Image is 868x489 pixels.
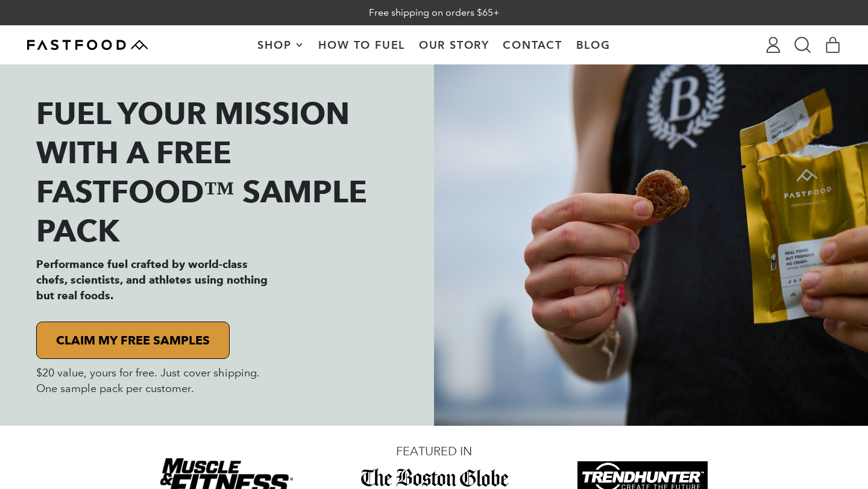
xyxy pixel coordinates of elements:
[27,40,148,50] img: Fastfood
[257,40,294,51] span: Shop
[36,322,230,359] button: CLAIM MY FREE SAMPLES
[36,365,277,396] p: $20 value, yours for free. Just cover shipping. One sample pack per customer.
[36,258,268,302] strong: Performance fuel crafted by world-class chefs, scientists, and athletes using nothing but real fo...
[312,26,412,64] a: How To Fuel
[496,26,569,64] a: Contact
[36,94,410,251] p: FUEL Your mission WITH a Free fastfood™ sample pack
[434,64,868,426] img: Person holding a small snack and a packet labeled 'FASTFOOD' with a city skyline in the background.
[569,26,617,64] a: Blog
[251,26,312,64] button: Shop
[56,334,210,346] p: CLAIM MY FREE SAMPLES
[36,94,410,396] div: FUEL Your mission WITH a Free fastfood™ sample packPerformance fuel crafted by world-class chefs,...
[412,26,496,64] a: Our Story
